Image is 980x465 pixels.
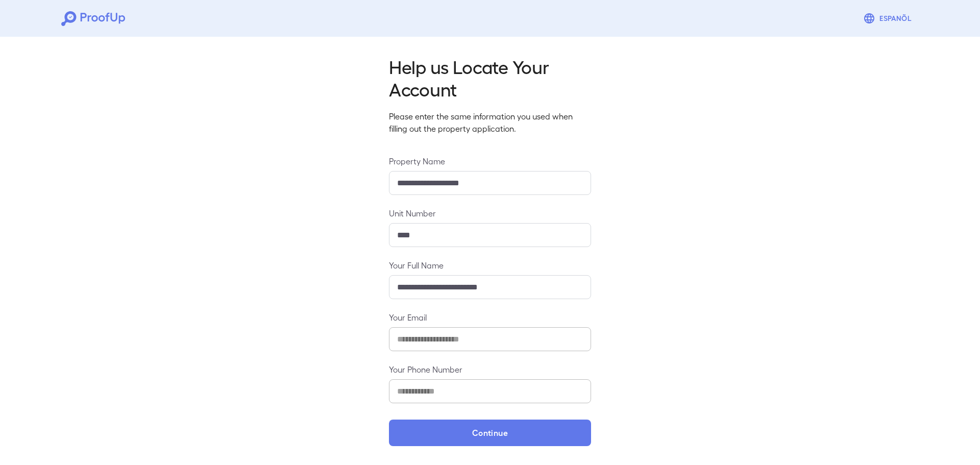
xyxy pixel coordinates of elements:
[389,363,591,375] label: Your Phone Number
[389,311,591,323] label: Your Email
[859,8,919,29] button: Espanõl
[389,155,591,167] label: Property Name
[389,207,591,219] label: Unit Number
[389,259,591,271] label: Your Full Name
[389,55,591,100] h2: Help us Locate Your Account
[389,420,591,446] button: Continue
[389,110,591,135] p: Please enter the same information you used when filling out the property application.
